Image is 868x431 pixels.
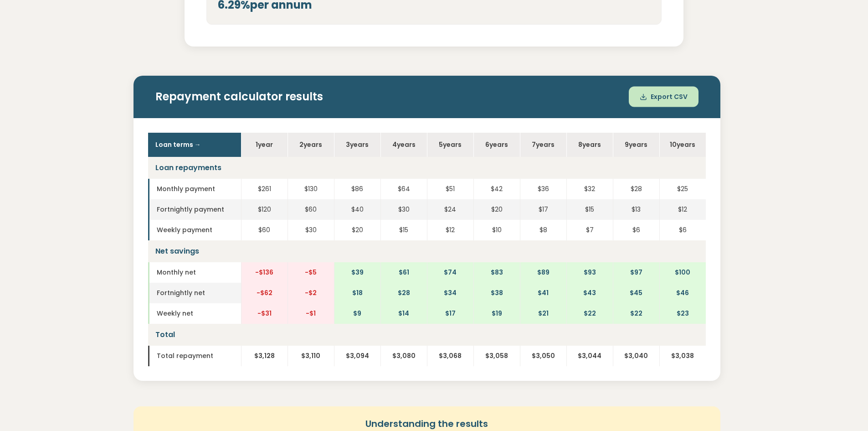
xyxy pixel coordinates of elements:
[380,179,427,199] td: $64
[520,179,566,199] td: $36
[659,199,706,220] td: $12
[473,303,520,324] td: $19
[288,283,334,303] td: -$2
[380,220,427,240] td: $15
[613,220,659,240] td: $6
[380,346,427,366] td: $3,080
[241,133,288,157] th: 1 year
[380,133,427,157] th: 4 year s
[613,283,659,303] td: $45
[566,220,613,240] td: $7
[427,220,473,240] td: $12
[334,303,380,324] td: $9
[334,179,380,199] td: $86
[566,283,613,303] td: $43
[520,346,566,366] td: $3,050
[427,346,473,366] td: $3,068
[613,199,659,220] td: $13
[613,133,659,157] th: 9 year s
[288,179,334,199] td: $130
[148,262,241,283] td: Monthly net
[241,346,288,366] td: $3,128
[659,179,706,199] td: $25
[144,417,709,430] h5: Understanding the results
[520,262,566,283] td: $89
[613,346,659,366] td: $3,040
[241,303,288,324] td: -$31
[380,283,427,303] td: $28
[241,283,288,303] td: -$62
[334,220,380,240] td: $20
[613,179,659,199] td: $28
[148,240,706,262] td: Net savings
[148,346,241,366] td: Total repayment
[148,179,241,199] td: Monthly payment
[334,346,380,366] td: $3,094
[659,133,706,157] th: 10 year s
[473,283,520,303] td: $38
[148,199,241,220] td: Fortnightly payment
[613,262,659,283] td: $97
[473,346,520,366] td: $3,058
[566,133,613,157] th: 8 year s
[427,133,473,157] th: 5 year s
[473,220,520,240] td: $10
[659,283,706,303] td: $46
[288,262,334,283] td: -$5
[566,199,613,220] td: $15
[380,303,427,324] td: $14
[380,199,427,220] td: $30
[473,133,520,157] th: 6 year s
[288,133,334,157] th: 2 year s
[148,220,241,240] td: Weekly payment
[148,303,241,324] td: Weekly net
[427,283,473,303] td: $34
[566,346,613,366] td: $3,044
[380,262,427,283] td: $61
[613,303,659,324] td: $22
[520,220,566,240] td: $8
[520,283,566,303] td: $41
[288,346,334,366] td: $3,110
[334,133,380,157] th: 3 year s
[241,262,288,283] td: -$136
[659,346,706,366] td: $3,038
[659,303,706,324] td: $23
[566,303,613,324] td: $22
[427,179,473,199] td: $51
[288,199,334,220] td: $60
[288,303,334,324] td: -$1
[427,262,473,283] td: $74
[659,220,706,240] td: $6
[334,262,380,283] td: $39
[334,283,380,303] td: $18
[148,133,241,157] th: Loan terms →
[520,199,566,220] td: $17
[241,199,288,220] td: $120
[473,262,520,283] td: $83
[148,324,706,346] td: Total
[241,220,288,240] td: $60
[659,262,706,283] td: $100
[241,179,288,199] td: $261
[427,303,473,324] td: $17
[155,90,699,104] h2: Repayment calculator results
[473,179,520,199] td: $42
[148,157,706,179] td: Loan repayments
[520,303,566,324] td: $21
[473,199,520,220] td: $20
[148,283,241,303] td: Fortnightly net
[427,199,473,220] td: $24
[566,179,613,199] td: $32
[288,220,334,240] td: $30
[629,87,699,107] button: Export CSV
[566,262,613,283] td: $93
[334,199,380,220] td: $40
[520,133,566,157] th: 7 year s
